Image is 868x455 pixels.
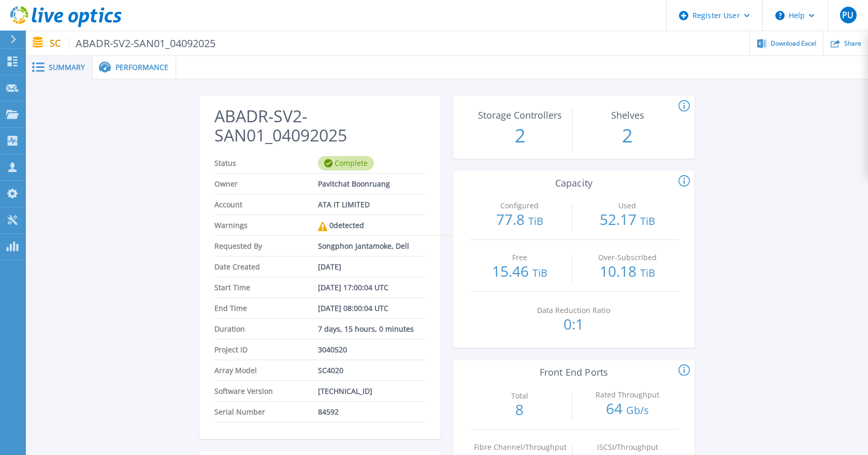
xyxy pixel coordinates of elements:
[318,402,339,422] span: 84592
[214,339,318,360] span: Project ID
[214,402,318,422] span: Serial Number
[844,40,861,47] span: Share
[318,236,409,256] span: Songphon Jantamoke, Dell
[580,202,675,209] p: Used
[318,156,374,170] div: Complete
[580,254,675,261] p: Over-Subscribed
[69,37,216,49] span: ABADR-SV2-SAN01_04092025
[640,214,655,228] span: TiB
[318,257,341,277] span: [DATE]
[214,298,318,318] span: End Time
[214,381,318,401] span: Software Version
[470,402,570,417] p: 8
[49,64,85,71] span: Summary
[115,64,168,71] span: Performance
[771,40,816,47] span: Download Excel
[214,277,318,297] span: Start Time
[580,110,675,120] p: Shelves
[214,319,318,339] span: Duration
[214,174,318,194] span: Owner
[842,11,853,19] span: PU
[472,254,567,261] p: Free
[318,277,388,297] span: [DATE] 17:00:04 UTC
[214,194,318,215] span: Account
[472,110,567,120] p: Storage Controllers
[526,307,621,314] p: Data Reduction Ratio
[214,257,318,277] span: Date Created
[214,107,426,145] h2: ABADR-SV2-SAN01_04092025
[470,264,570,280] p: 15.46
[470,122,570,149] p: 2
[318,381,372,401] span: [TECHNICAL_ID]
[528,214,543,228] span: TiB
[532,266,547,280] span: TiB
[472,444,567,451] p: Fibre Channel/Throughput
[318,319,414,339] span: 7 days, 15 hours, 0 minutes
[214,153,318,173] span: Status
[577,264,677,280] p: 10.18
[214,215,318,235] span: Warnings
[50,37,216,49] p: SC
[214,236,318,256] span: Requested By
[472,202,567,209] p: Configured
[318,215,364,236] div: 0 detected
[626,403,649,417] span: Gb/s
[577,401,677,418] p: 64
[472,392,567,400] p: Total
[470,212,570,229] p: 77.8
[580,444,675,451] p: iSCSI/Throughput
[580,391,675,399] p: Rated Throughput
[318,174,390,194] span: Pavitchat Boonruang
[524,317,624,331] p: 0:1
[318,339,347,360] span: 3040520
[318,194,370,215] span: ATA IT LIMITED
[318,298,388,318] span: [DATE] 08:00:04 UTC
[640,266,655,280] span: TiB
[578,122,678,149] p: 2
[214,360,318,380] span: Array Model
[318,360,343,380] span: SC4020
[577,212,677,229] p: 52.17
